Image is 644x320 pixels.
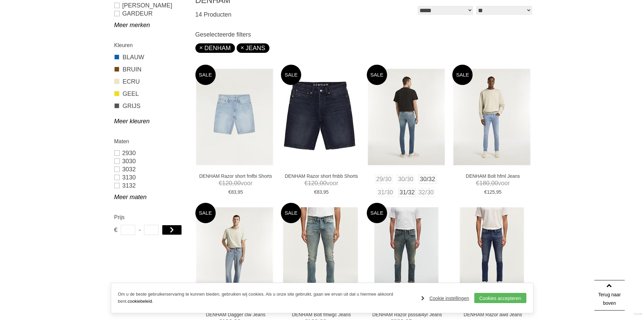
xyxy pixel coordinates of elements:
span: voor [456,179,530,188]
a: DENHAM Bolt hfml Jeans [456,173,530,179]
a: 31/32 [399,188,416,197]
a: 3130 [114,173,187,182]
img: DENHAM Dagger clw Jeans [196,207,273,304]
a: Divide [634,310,642,318]
a: DENHAM Bolt fmwgc Jeans [284,312,359,318]
img: DENHAM Bolt hfml Jeans [453,69,530,165]
span: € [305,180,308,187]
h3: Geselecteerde filters [195,31,533,38]
span: € [219,180,222,187]
a: DENHAM Razor short fmbb Shorts [284,173,359,179]
span: € [476,180,479,187]
img: DENHAM Razor short fmfbi Shorts [196,69,273,165]
span: 180 [479,180,490,187]
span: , [232,180,234,187]
span: 95 [323,189,329,195]
span: 00 [491,180,498,187]
span: 00 [234,180,241,187]
a: 3032 [114,165,187,173]
p: Om u de beste gebruikerservaring te kunnen bieden, gebruiken wij cookies. Als u onze site gebruik... [118,291,415,305]
a: BLAUW [114,53,187,62]
h2: Prijs [114,213,187,221]
a: DENHAM Razor short fmfbi Shorts [198,173,273,179]
span: voor [198,179,273,188]
a: Cookies accepteren [474,293,526,303]
a: Meer kleuren [114,117,187,125]
a: Terug naar boven [594,280,625,311]
span: , [490,180,491,187]
a: ECRU [114,77,187,86]
a: 30/32 [419,175,436,184]
a: GEEL [114,89,187,98]
a: Cookie instellingen [421,293,469,303]
img: DENHAM Bolt vwc Jeans [368,69,445,165]
span: , [318,180,320,187]
a: cookiebeleid [127,299,152,304]
span: € [484,189,487,195]
a: DENHAM Dagger clw Jeans [198,312,273,318]
span: € [229,189,231,195]
span: 14 Producten [195,11,232,18]
a: 2930 [114,149,187,157]
a: DENHAM [199,45,231,51]
a: 3030 [114,157,187,165]
span: , [495,189,496,195]
span: 120 [222,180,232,187]
span: , [236,189,238,195]
span: 125 [487,189,495,195]
span: voor [284,179,359,188]
span: - [139,225,141,235]
img: DENHAM Bolt fmwgc Jeans [283,207,358,304]
img: DENHAM Razor psssal4yr Jeans [374,207,438,304]
a: GARDEUR [114,9,187,18]
span: 83 [231,189,236,195]
span: 95 [496,189,502,195]
a: Meer merken [114,21,187,29]
h2: Maten [114,137,187,146]
span: 120 [308,180,318,187]
img: DENHAM Razor short fmbb Shorts [282,69,359,165]
span: € [314,189,317,195]
span: , [322,189,324,195]
span: 00 [320,180,327,187]
a: DENHAM Razor awd Jeans [456,312,530,318]
a: Meer maten [114,193,187,201]
a: 3132 [114,182,187,190]
h2: Kleuren [114,41,187,49]
a: GRIJS [114,102,187,110]
a: JEANS [241,45,265,51]
a: BRUIN [114,65,187,74]
a: DENHAM Razor psssal4yr Jeans [370,312,444,318]
span: 83 [317,189,322,195]
span: € [114,225,117,235]
img: DENHAM Razor awd Jeans [460,207,524,304]
span: 95 [238,189,243,195]
a: [PERSON_NAME] [114,1,187,9]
